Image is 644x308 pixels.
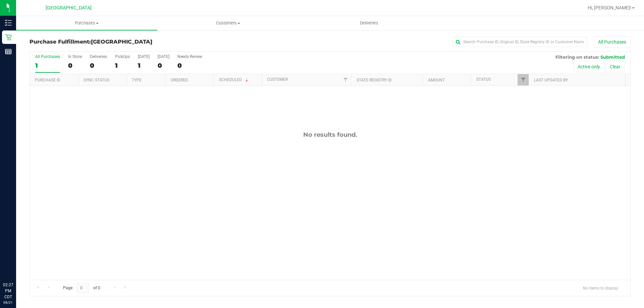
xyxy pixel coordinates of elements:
a: Last Updated By [534,78,568,82]
div: All Purchases [35,54,60,59]
input: Search Purchase ID, Original ID, State Registry ID or Customer Name... [453,37,587,47]
a: State Registry ID [357,78,392,82]
span: Deliveries [351,20,387,26]
a: Status [476,77,491,82]
h3: Purchase Fulfillment: [30,39,230,45]
div: 0 [158,62,169,69]
a: Ordered [171,78,188,82]
div: In Store [68,54,82,59]
a: Purchases [16,16,157,30]
a: Filter [340,74,351,85]
a: Scheduled [219,77,250,82]
a: Amount [428,78,445,82]
inline-svg: Reports [5,48,12,55]
span: Page of 0 [57,283,106,293]
a: Sync Status [84,78,109,82]
div: 0 [68,62,82,69]
span: Submitted [600,54,625,60]
inline-svg: Retail [5,34,12,41]
div: Deliveries [90,54,107,59]
button: Active only [573,61,604,72]
div: PickUps [115,54,130,59]
div: [DATE] [158,54,169,59]
span: No items to display [578,283,624,293]
button: All Purchases [594,36,631,48]
p: 02:27 PM CDT [3,282,13,300]
div: 0 [90,62,107,69]
button: Clear [605,61,625,72]
span: Filtering on status: [555,54,599,60]
div: No results found. [30,131,630,138]
span: Purchases [16,20,157,26]
div: 1 [115,62,130,69]
div: 1 [35,62,60,69]
p: 08/21 [3,300,13,305]
div: 0 [177,62,202,69]
a: Type [132,78,142,82]
inline-svg: Inventory [5,19,12,26]
div: Needs Review [177,54,202,59]
a: Filter [518,74,529,85]
span: [GEOGRAPHIC_DATA] [46,5,92,11]
span: Hi, [PERSON_NAME]! [588,5,631,10]
a: Purchase ID [35,78,60,82]
a: Customer [267,77,288,82]
span: [GEOGRAPHIC_DATA] [91,39,152,45]
span: Customers [158,20,298,26]
div: 1 [138,62,150,69]
div: [DATE] [138,54,150,59]
a: Deliveries [299,16,440,30]
iframe: Resource center [7,254,27,274]
a: Customers [157,16,299,30]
